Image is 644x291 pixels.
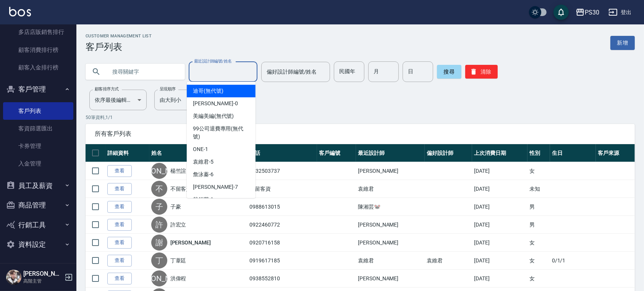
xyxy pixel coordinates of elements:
[248,198,317,216] td: 0988613015
[248,270,317,288] td: 0938552810
[151,252,167,268] div: 丁
[527,216,550,234] td: 男
[107,183,132,195] a: 查看
[193,170,214,178] span: 詹泳蓁 -6
[170,167,186,175] a: 楊竺諠
[194,58,232,64] label: 最近設計師編號/姓名
[472,198,527,216] td: [DATE]
[3,120,73,137] a: 客資篩選匯出
[170,257,186,264] a: 丁葦廷
[151,181,167,197] div: 不
[107,273,132,285] a: 查看
[154,90,212,110] div: 由大到小
[425,252,472,270] td: 袁維君
[472,162,527,180] td: [DATE]
[193,196,214,204] span: 戴鈺芳 -9
[170,203,181,211] a: 子豪
[356,252,425,270] td: 袁維君
[89,90,147,110] div: 依序最後編輯時間
[151,235,167,251] div: 謝
[193,112,234,120] span: 美編美編 (無代號)
[170,239,211,246] a: [PERSON_NAME]
[356,216,425,234] td: [PERSON_NAME]
[472,252,527,270] td: [DATE]
[170,185,192,193] a: 不留客資
[248,162,317,180] td: 0932503737
[3,79,73,99] button: 客戶管理
[151,217,167,233] div: 許
[356,270,425,288] td: [PERSON_NAME]
[3,215,73,235] button: 行銷工具
[9,7,31,16] img: Logo
[527,162,550,180] td: 女
[550,252,596,270] td: 0/1/1
[596,144,635,162] th: 客戶來源
[3,195,73,215] button: 商品管理
[585,8,599,17] div: PS30
[107,219,132,231] a: 查看
[425,144,472,162] th: 偏好設計師
[193,125,249,141] span: 99公司退費專用 (無代號)
[86,42,152,52] h3: 客戶列表
[193,100,238,108] span: [PERSON_NAME] -0
[3,59,73,76] a: 顧客入金排行榜
[573,5,602,20] button: PS30
[527,252,550,270] td: 女
[86,114,635,121] p: 50 筆資料, 1 / 1
[3,102,73,120] a: 客戶列表
[193,183,238,191] span: [PERSON_NAME] -7
[6,270,21,285] img: Person
[356,198,425,216] td: 陳湘芸🐭
[472,144,527,162] th: 上次消費日期
[149,144,248,162] th: 姓名
[105,144,149,162] th: 詳細資料
[170,221,186,228] a: 許宏立
[3,23,73,41] a: 多店店販銷售排行
[248,144,317,162] th: 電話
[472,234,527,252] td: [DATE]
[527,270,550,288] td: 女
[193,158,214,166] span: 袁維君 -5
[356,162,425,180] td: [PERSON_NAME]
[95,130,626,138] span: 所有客戶列表
[193,87,223,95] span: 迪哥 (無代號)
[550,144,596,162] th: 生日
[472,180,527,198] td: [DATE]
[472,270,527,288] td: [DATE]
[3,41,73,59] a: 顧客消費排行榜
[23,278,62,285] p: 高階主管
[193,145,208,153] span: ONE -1
[107,237,132,249] a: 查看
[3,155,73,172] a: 入金管理
[248,216,317,234] td: 0922460772
[248,252,317,270] td: 0919617185
[160,86,176,92] label: 呈現順序
[465,65,498,79] button: 清除
[356,180,425,198] td: 袁維君
[527,234,550,252] td: 女
[3,176,73,196] button: 員工及薪資
[107,201,132,213] a: 查看
[356,234,425,252] td: [PERSON_NAME]
[23,270,62,278] h5: [PERSON_NAME]
[527,144,550,162] th: 性別
[317,144,356,162] th: 客戶編號
[107,61,179,82] input: 搜尋關鍵字
[248,180,317,198] td: 不留客資
[107,165,132,177] a: 查看
[107,255,132,267] a: 查看
[170,275,186,282] a: 洪偉程
[86,34,152,39] h2: Customer Management List
[95,86,119,92] label: 顧客排序方式
[605,5,635,19] button: 登出
[527,198,550,216] td: 男
[151,270,167,286] div: [PERSON_NAME]
[3,235,73,254] button: 資料設定
[472,216,527,234] td: [DATE]
[3,137,73,155] a: 卡券管理
[151,163,167,179] div: [PERSON_NAME]
[151,199,167,215] div: 子
[437,65,461,79] button: 搜尋
[356,144,425,162] th: 最近設計師
[527,180,550,198] td: 未知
